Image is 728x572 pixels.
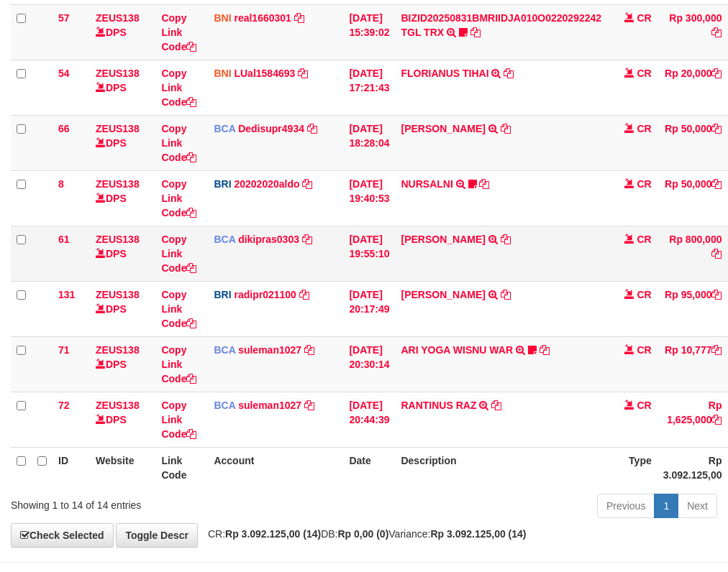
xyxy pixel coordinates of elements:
[501,289,511,300] a: Copy RUDI WIBOWO to clipboard
[302,234,312,245] a: Copy dikipras0303 to clipboard
[299,289,309,300] a: Copy radipr021100 to clipboard
[430,528,526,540] strong: Rp 3.092.125,00 (14)
[96,178,140,190] a: ZEUS138
[96,344,140,356] a: ZEUS138
[238,234,299,245] a: dikipras0303
[214,68,231,79] span: BNI
[58,123,70,134] span: 66
[343,226,395,281] td: [DATE] 19:55:10
[658,336,728,392] td: Rp 10,777
[658,170,728,226] td: Rp 50,000
[637,178,652,190] span: CR
[401,68,488,79] a: FLORIANUS TIHAI
[90,4,155,60] td: DPS
[491,400,501,411] a: Copy RANTINUS RAZ to clipboard
[658,60,728,115] td: Rp 20,000
[298,68,308,79] a: Copy LUal1584693 to clipboard
[58,12,70,24] span: 57
[658,226,728,281] td: Rp 800,000
[470,27,481,38] a: Copy BIZID20250831BMRIIDJA010O0220292242 TGL TRX to clipboard
[161,400,196,440] a: Copy Link Code
[401,123,485,134] a: [PERSON_NAME]
[53,447,90,488] th: ID
[90,226,155,281] td: DPS
[343,170,395,226] td: [DATE] 19:40:53
[58,289,75,300] span: 131
[225,528,321,540] strong: Rp 3.092.125,00 (14)
[58,178,64,190] span: 8
[501,123,511,134] a: Copy CHINTIYA SELLY YUL to clipboard
[96,123,140,134] a: ZEUS138
[678,494,717,518] a: Next
[161,68,196,108] a: Copy Link Code
[234,68,295,79] a: LUal1584693
[637,234,652,245] span: CR
[711,414,722,425] a: Copy Rp 1,625,000 to clipboard
[343,60,395,115] td: [DATE] 17:21:43
[96,234,140,245] a: ZEUS138
[401,178,452,190] a: NURSALNI
[504,68,514,79] a: Copy FLORIANUS TIHAI to clipboard
[90,60,155,115] td: DPS
[214,400,235,411] span: BCA
[304,344,314,356] a: Copy suleman1027 to clipboard
[90,336,155,392] td: DPS
[238,400,301,411] a: suleman1027
[90,281,155,336] td: DPS
[343,336,395,392] td: [DATE] 20:30:14
[637,400,652,411] span: CR
[711,68,722,79] a: Copy Rp 20,000 to clipboard
[343,447,395,488] th: Date
[401,400,476,411] a: RANTINUS RAZ
[658,447,728,488] th: Rp 3.092.125,00
[96,68,140,79] a: ZEUS138
[637,289,652,300] span: CR
[116,523,198,548] a: Toggle Descr
[658,4,728,60] td: Rp 300,000
[637,68,652,79] span: CR
[58,344,70,356] span: 71
[637,12,652,24] span: CR
[96,289,140,300] a: ZEUS138
[401,289,485,300] a: [PERSON_NAME]
[307,123,317,134] a: Copy Dedisupr4934 to clipboard
[214,12,231,24] span: BNI
[607,447,658,488] th: Type
[711,27,722,38] a: Copy Rp 300,000 to clipboard
[58,400,70,411] span: 72
[161,344,196,384] a: Copy Link Code
[711,344,722,356] a: Copy Rp 10,777 to clipboard
[234,289,296,300] a: radipr021100
[155,447,208,488] th: Link Code
[401,234,485,245] a: [PERSON_NAME]
[90,447,155,488] th: Website
[11,523,114,548] a: Check Selected
[214,123,235,134] span: BCA
[161,12,196,52] a: Copy Link Code
[161,178,196,218] a: Copy Link Code
[161,123,196,163] a: Copy Link Code
[96,400,140,411] a: ZEUS138
[637,123,652,134] span: CR
[201,528,527,540] span: CR: DB: Variance:
[501,234,511,245] a: Copy ARIS SETIAWAN to clipboard
[711,289,722,300] a: Copy Rp 95,000 to clipboard
[711,248,722,259] a: Copy Rp 800,000 to clipboard
[234,178,299,190] a: 20202020aldo
[214,178,231,190] span: BRI
[711,178,722,190] a: Copy Rp 50,000 to clipboard
[401,12,601,38] a: BIZID20250831BMRIIDJA010O0220292242 TGL TRX
[90,392,155,447] td: DPS
[161,289,196,329] a: Copy Link Code
[96,12,140,24] a: ZEUS138
[58,68,70,79] span: 54
[304,400,314,411] a: Copy suleman1027 to clipboard
[658,115,728,170] td: Rp 50,000
[11,492,293,512] div: Showing 1 to 14 of 14 entries
[238,344,301,356] a: suleman1027
[302,178,312,190] a: Copy 20202020aldo to clipboard
[637,344,652,356] span: CR
[654,494,678,518] a: 1
[238,123,304,134] a: Dedisupr4934
[161,234,196,274] a: Copy Link Code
